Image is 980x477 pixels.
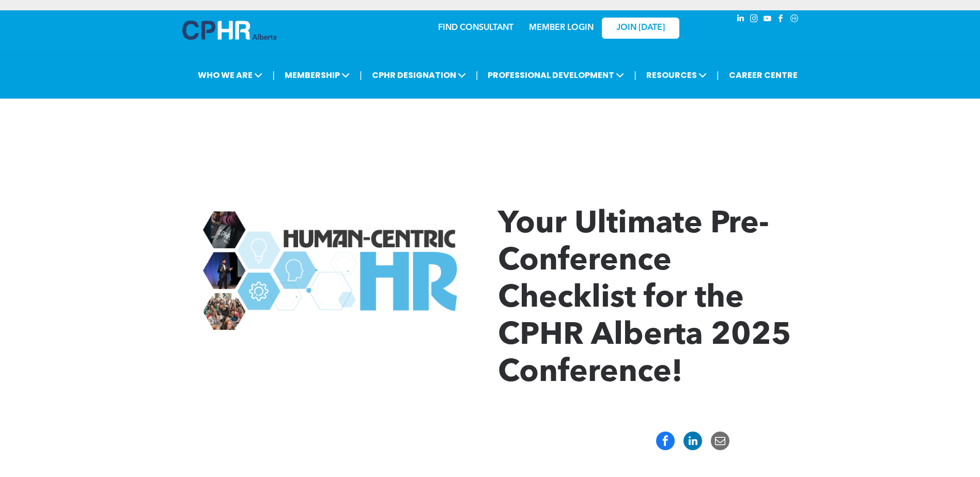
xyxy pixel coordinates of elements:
[789,13,800,27] a: Social network
[749,13,760,27] a: instagram
[282,66,353,85] span: MEMBERSHIP
[775,13,787,27] a: facebook
[726,66,801,85] a: CAREER CENTRE
[616,23,665,33] span: JOIN [DATE]
[272,65,275,86] li: |
[182,21,276,40] img: A blue and white logo for cp alberta
[643,66,710,85] span: RESOURCES
[498,209,791,389] span: Your Ultimate Pre-Conference Checklist for the CPHR Alberta 2025 Conference!
[369,66,469,85] span: CPHR DESIGNATION
[438,24,514,32] a: FIND CONSULTANT
[762,13,773,27] a: youtube
[360,65,362,86] li: |
[195,66,266,85] span: WHO WE ARE
[634,65,636,86] li: |
[602,18,679,39] a: JOIN [DATE]
[529,24,594,32] a: MEMBER LOGIN
[735,13,746,27] a: linkedin
[476,65,478,86] li: |
[717,65,719,86] li: |
[485,66,627,85] span: PROFESSIONAL DEVELOPMENT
